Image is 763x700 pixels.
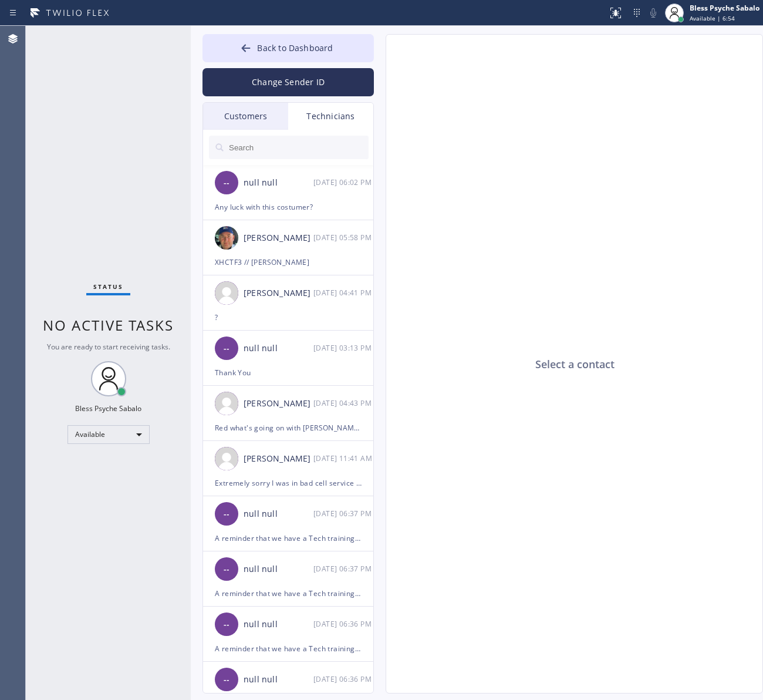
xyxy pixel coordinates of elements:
[215,421,362,435] div: Red what's going on with [PERSON_NAME]?
[244,231,313,245] div: [PERSON_NAME]
[244,342,313,355] div: null null
[215,226,238,250] img: eb1005bbae17aab9b5e109a2067821b9.jpg
[215,311,362,324] div: ?
[244,452,313,466] div: [PERSON_NAME]
[244,563,313,576] div: null null
[202,34,374,62] button: Back to Dashboard
[313,341,374,355] div: 09/02/2025 9:13 AM
[67,425,150,444] div: Available
[244,673,313,686] div: null null
[313,176,374,189] div: 09/02/2025 9:02 AM
[257,42,333,53] span: Back to Dashboard
[313,231,374,244] div: 09/02/2025 9:58 AM
[313,396,374,410] div: 08/29/2025 9:43 AM
[75,403,141,413] div: Bless Psyche Sabalo
[215,531,362,545] div: A reminder that we have a Tech training [DATE] 5 pm LA time It's a zoom meeeting reoccurring on a...
[215,366,362,379] div: Thank You
[202,68,374,96] button: Change Sender ID
[313,562,374,576] div: 08/28/2025 9:37 AM
[203,103,288,130] div: Customers
[224,673,229,686] span: --
[313,452,374,465] div: 08/29/2025 9:41 AM
[313,507,374,520] div: 08/28/2025 9:37 AM
[228,136,369,159] input: Search
[244,176,313,190] div: null null
[215,587,362,600] div: A reminder that we have a Tech training [DATE] 5 pm LA time It's a zoom meeeting reoccurring on a...
[215,392,238,415] img: user.png
[244,397,313,410] div: [PERSON_NAME]
[47,342,170,352] span: You are ready to start receiving tasks.
[313,672,374,686] div: 08/28/2025 9:36 AM
[215,200,362,214] div: Any luck with this costumer?
[215,476,362,490] div: Extremely sorry I was in bad cell service [DATE] and I had no idea that this training was weekly.
[244,618,313,631] div: null null
[645,5,661,21] button: Mute
[313,617,374,631] div: 08/28/2025 9:36 AM
[244,507,313,521] div: null null
[224,342,229,355] span: --
[313,286,374,299] div: 09/02/2025 9:41 AM
[244,287,313,300] div: [PERSON_NAME]
[224,618,229,631] span: --
[690,3,759,13] div: Bless Psyche Sabalo
[288,103,373,130] div: Technicians
[215,447,238,470] img: user.png
[43,315,174,335] span: No active tasks
[224,507,229,521] span: --
[215,281,238,305] img: user.png
[215,642,362,655] div: A reminder that we have a Tech training [DATE] 5 pm LA time It's a zoom meeeting reoccurring on a...
[93,282,123,291] span: Status
[215,255,362,269] div: XHCTF3 // [PERSON_NAME]
[224,176,229,190] span: --
[224,563,229,576] span: --
[690,14,735,22] span: Available | 6:54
